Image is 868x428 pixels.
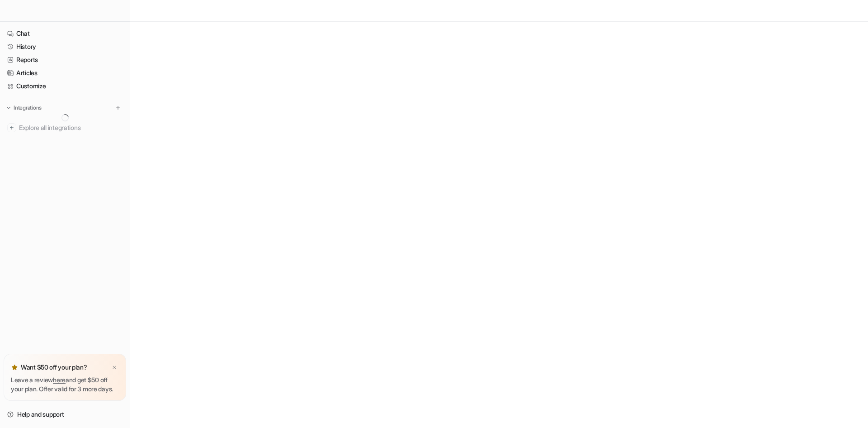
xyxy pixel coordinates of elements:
img: expand menu [5,105,12,111]
img: star [11,364,18,371]
a: here [53,376,66,384]
a: Chat [4,27,126,40]
img: explore all integrations [7,123,16,132]
a: Articles [4,67,126,79]
a: History [4,40,126,53]
p: Integrations [14,104,42,111]
a: Reports [4,53,126,66]
span: Explore all integrations [19,120,123,135]
button: Integrations [4,103,44,112]
a: Explore all integrations [4,121,126,134]
img: menu_add.svg [115,105,121,111]
p: Want $50 off your plan? [21,363,87,372]
a: Help and support [4,408,126,421]
img: x [112,365,117,370]
p: Leave a review and get $50 off your plan. Offer valid for 3 more days. [11,375,119,394]
a: Customize [4,80,126,92]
